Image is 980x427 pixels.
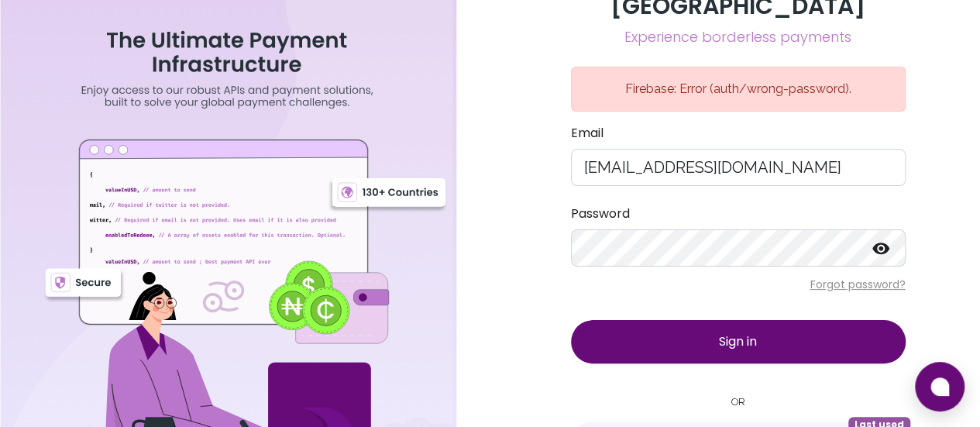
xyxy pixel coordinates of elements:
[571,277,906,292] p: Forgot password?
[571,26,906,48] span: Experience borderless payments
[915,362,965,412] button: Open chat window
[571,124,906,143] label: Email
[571,67,906,112] div: Firebase: Error (auth/wrong-password).
[719,332,757,350] span: Sign in
[571,320,906,363] button: Sign in
[571,394,906,409] small: OR
[571,205,906,223] label: Password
